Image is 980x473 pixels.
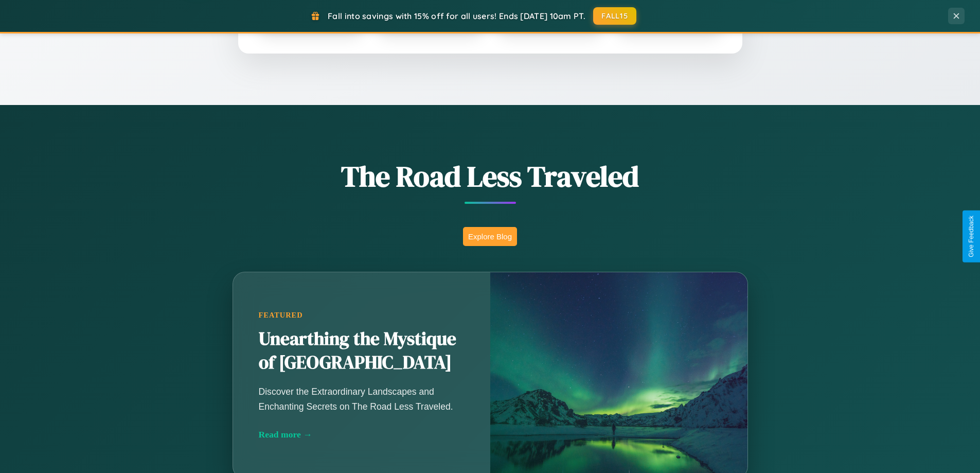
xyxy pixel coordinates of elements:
button: FALL15 [593,7,636,25]
span: Fall into savings with 15% off for all users! Ends [DATE] 10am PT. [328,11,585,21]
div: Featured [259,311,465,320]
div: Give Feedback [968,216,975,257]
button: Explore Blog [463,227,517,246]
h2: Unearthing the Mystique of [GEOGRAPHIC_DATA] [259,327,465,375]
p: Discover the Extraordinary Landscapes and Enchanting Secrets on The Road Less Traveled. [259,384,465,413]
h1: The Road Less Traveled [182,156,799,196]
div: Read more → [259,429,465,440]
